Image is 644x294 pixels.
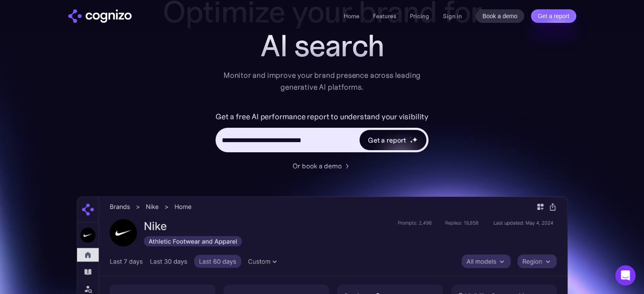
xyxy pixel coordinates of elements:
a: Pricing [410,12,429,20]
img: star [409,140,412,143]
a: Get a reportstarstarstar [359,129,427,151]
img: cognizo logo [68,9,132,23]
form: Hero URL Input Form [216,110,428,157]
a: Book a demo [475,9,524,23]
div: Get a report [368,135,406,145]
div: Or book a demo [293,161,342,171]
div: Monitor and improve your brand presence across leading generative AI platforms. [218,69,426,93]
img: star [412,137,417,142]
a: Or book a demo [293,161,352,171]
div: Open Intercom Messenger [615,265,636,286]
a: Get a report [531,9,576,23]
a: Home [344,12,359,20]
a: home [68,9,132,23]
img: star [409,137,411,138]
a: Sign in [443,11,462,21]
label: Get a free AI performance report to understand your visibility [216,110,428,124]
div: AI search [153,29,492,63]
a: Features [373,12,396,20]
